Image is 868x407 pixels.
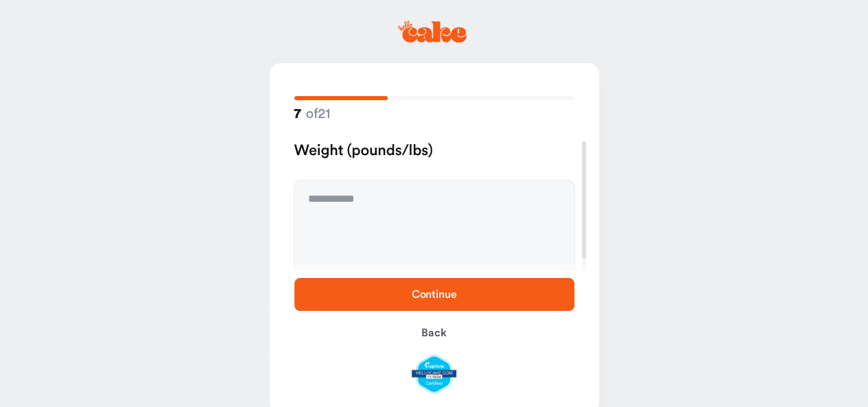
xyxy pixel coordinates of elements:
button: Back [294,316,574,349]
h2: Weight (pounds/lbs) [294,141,574,161]
button: Continue [294,278,574,311]
span: 7 [294,106,301,123]
span: Continue [412,289,457,300]
img: legit-script-certified.png [412,355,456,393]
strong: of 21 [294,105,330,122]
span: Back [421,327,446,338]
